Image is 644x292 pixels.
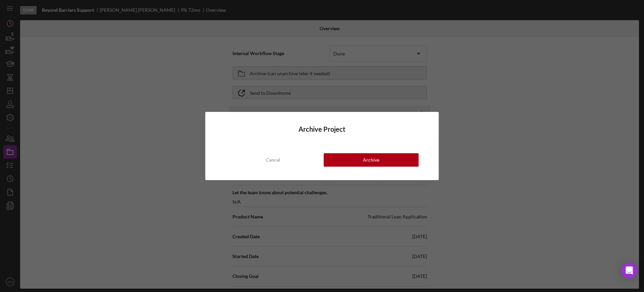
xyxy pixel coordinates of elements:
[225,125,419,133] h4: Archive Project
[324,153,419,167] button: Archive
[621,262,637,279] div: Open Intercom Messenger
[363,153,379,167] div: Archive
[266,153,280,167] div: Cancel
[225,153,320,167] button: Cancel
